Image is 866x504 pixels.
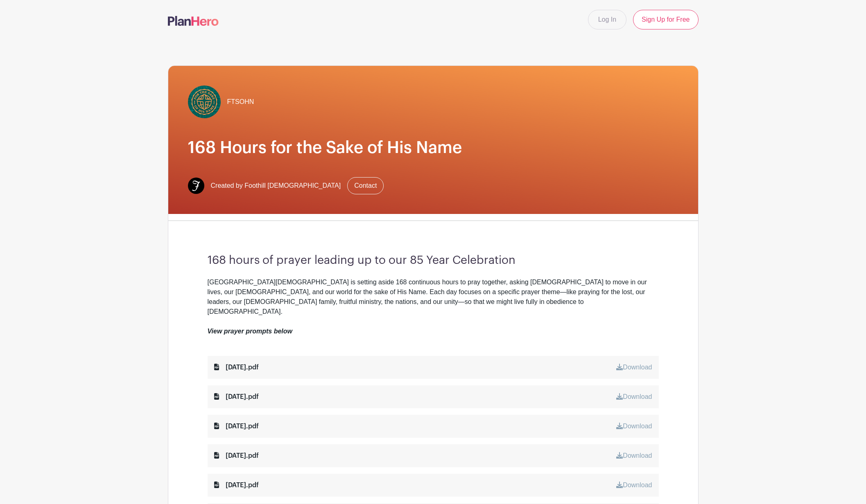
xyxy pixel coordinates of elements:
a: Log In [588,10,626,29]
h3: 168 hours of prayer leading up to our 85 Year Celebration [208,254,659,268]
img: FC_ProfilePicture_1080x1080.jpg [188,178,204,194]
span: Created by Foothill [DEMOGRAPHIC_DATA] [211,181,341,191]
div: [DATE].pdf [214,480,259,490]
a: Download [616,482,652,488]
div: [DATE].pdf [214,421,259,431]
a: Download [616,452,652,459]
em: View prayer prompts below [208,328,292,335]
a: Download [616,364,652,371]
div: [DATE].pdf [214,451,259,461]
img: FTSOHN_Web_Popup_Green.jpg [188,85,221,118]
div: [DATE].pdf [214,392,259,402]
span: FTSOHN [227,97,254,107]
div: [GEOGRAPHIC_DATA][DEMOGRAPHIC_DATA] is setting aside 168 continuous hours to pray together, askin... [208,277,659,336]
a: Contact [347,177,384,194]
h1: 168 Hours for the Sake of His Name [188,138,678,157]
div: [DATE].pdf [214,362,259,372]
a: Sign Up for Free [633,10,698,29]
a: Download [616,423,652,430]
img: logo-507f7623f17ff9eddc593b1ce0a138ce2505c220e1c5a4e2b4648c50719b7d32.svg [168,16,219,26]
a: Download [616,393,652,400]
